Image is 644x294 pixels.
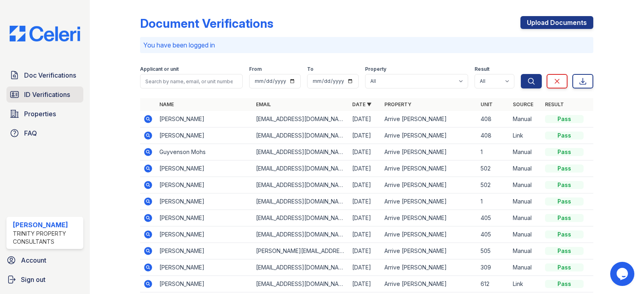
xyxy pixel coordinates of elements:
[156,160,252,177] td: [PERSON_NAME]
[3,26,87,41] img: CE_Logo_Blue-a8612792a0a2168367f1c8372b55b34899dd931a85d93a1a3d3e32e68fde9ad4.png
[253,276,349,292] td: [EMAIL_ADDRESS][DOMAIN_NAME]
[477,111,510,127] td: 408
[253,127,349,144] td: [EMAIL_ADDRESS][DOMAIN_NAME]
[381,276,477,292] td: Arrive [PERSON_NAME]
[510,111,542,127] td: Manual
[475,66,489,72] label: Result
[520,16,593,29] a: Upload Documents
[24,128,37,138] span: FAQ
[307,66,314,72] label: To
[545,101,564,107] a: Result
[13,230,80,246] div: Trinity Property Consultants
[253,177,349,193] td: [EMAIL_ADDRESS][DOMAIN_NAME]
[477,160,510,177] td: 502
[24,70,76,80] span: Doc Verifications
[510,259,542,276] td: Manual
[545,115,584,123] div: Pass
[545,214,584,222] div: Pass
[510,160,542,177] td: Manual
[156,193,252,210] td: [PERSON_NAME]
[140,74,243,88] input: Search by name, email, or unit number
[21,275,45,284] span: Sign out
[481,101,493,107] a: Unit
[510,144,542,160] td: Manual
[349,144,381,160] td: [DATE]
[156,210,252,226] td: [PERSON_NAME]
[545,247,584,255] div: Pass
[477,243,510,259] td: 505
[545,181,584,189] div: Pass
[510,127,542,144] td: Link
[349,276,381,292] td: [DATE]
[352,101,372,107] a: Date ▼
[510,276,542,292] td: Link
[253,243,349,259] td: [PERSON_NAME][EMAIL_ADDRESS][PERSON_NAME][DOMAIN_NAME]
[13,220,80,230] div: [PERSON_NAME]
[349,177,381,193] td: [DATE]
[159,101,174,107] a: Name
[545,197,584,206] div: Pass
[6,67,83,83] a: Doc Verifications
[381,111,477,127] td: Arrive [PERSON_NAME]
[545,263,584,271] div: Pass
[156,177,252,193] td: [PERSON_NAME]
[349,193,381,210] td: [DATE]
[381,259,477,276] td: Arrive [PERSON_NAME]
[349,210,381,226] td: [DATE]
[253,193,349,210] td: [EMAIL_ADDRESS][DOMAIN_NAME]
[140,16,273,31] div: Document Verifications
[349,259,381,276] td: [DATE]
[510,177,542,193] td: Manual
[6,86,83,103] a: ID Verifications
[253,144,349,160] td: [EMAIL_ADDRESS][DOMAIN_NAME]
[156,127,252,144] td: [PERSON_NAME]
[384,101,411,107] a: Property
[545,230,584,238] div: Pass
[381,193,477,210] td: Arrive [PERSON_NAME]
[156,111,252,127] td: [PERSON_NAME]
[545,132,584,140] div: Pass
[349,160,381,177] td: [DATE]
[477,210,510,226] td: 405
[3,271,87,288] a: Sign out
[381,210,477,226] td: Arrive [PERSON_NAME]
[253,111,349,127] td: [EMAIL_ADDRESS][DOMAIN_NAME]
[24,90,70,99] span: ID Verifications
[156,243,252,259] td: [PERSON_NAME]
[253,226,349,243] td: [EMAIL_ADDRESS][DOMAIN_NAME]
[545,280,584,288] div: Pass
[381,243,477,259] td: Arrive [PERSON_NAME]
[510,243,542,259] td: Manual
[381,177,477,193] td: Arrive [PERSON_NAME]
[6,125,83,141] a: FAQ
[381,160,477,177] td: Arrive [PERSON_NAME]
[253,210,349,226] td: [EMAIL_ADDRESS][DOMAIN_NAME]
[610,262,636,286] iframe: chat widget
[365,66,386,72] label: Property
[381,226,477,243] td: Arrive [PERSON_NAME]
[21,255,46,265] span: Account
[24,109,56,119] span: Properties
[477,226,510,243] td: 405
[477,276,510,292] td: 612
[381,127,477,144] td: Arrive [PERSON_NAME]
[477,259,510,276] td: 309
[3,252,87,268] a: Account
[156,259,252,276] td: [PERSON_NAME]
[477,144,510,160] td: 1
[156,226,252,243] td: [PERSON_NAME]
[513,101,533,107] a: Source
[349,111,381,127] td: [DATE]
[477,127,510,144] td: 408
[381,144,477,160] td: Arrive [PERSON_NAME]
[256,101,271,107] a: Email
[6,106,83,122] a: Properties
[143,40,590,50] p: You have been logged in
[349,127,381,144] td: [DATE]
[510,193,542,210] td: Manual
[253,259,349,276] td: [EMAIL_ADDRESS][DOMAIN_NAME]
[545,148,584,156] div: Pass
[349,243,381,259] td: [DATE]
[545,164,584,173] div: Pass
